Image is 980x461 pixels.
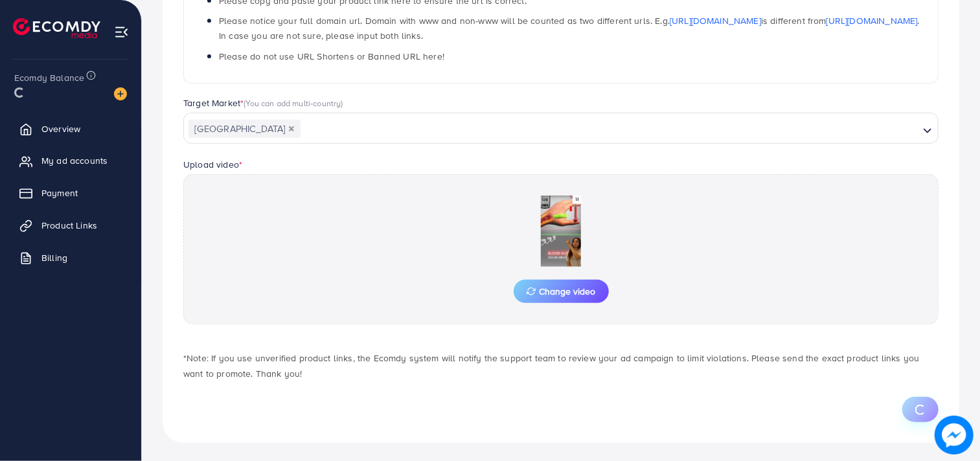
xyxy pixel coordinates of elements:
span: Please do not use URL Shortens or Banned URL here! [219,50,444,63]
p: *Note: If you use unverified product links, the Ecomdy system will notify the support team to rev... [183,350,939,381]
button: Deselect Pakistan [288,126,295,132]
span: Please notice your full domain url. Domain with www and non-www will be counted as two different ... [219,14,920,42]
span: Overview [41,122,80,135]
img: logo [13,18,100,38]
img: image [114,87,127,100]
span: Payment [41,186,78,199]
span: (You can add multi-country) [244,97,343,109]
a: Billing [10,245,131,271]
a: [URL][DOMAIN_NAME] [826,14,918,27]
span: Billing [41,251,67,264]
button: Change video [514,280,609,303]
img: menu [114,25,129,39]
label: Target Market [183,96,343,109]
span: [GEOGRAPHIC_DATA] [188,120,301,138]
img: image [935,416,974,455]
a: [URL][DOMAIN_NAME] [670,14,761,27]
a: Product Links [10,212,131,238]
a: My ad accounts [10,148,131,174]
span: Product Links [41,219,97,232]
div: Search for option [183,113,939,144]
img: Preview Image [496,196,626,267]
a: Overview [10,116,131,142]
input: Search for option [302,119,918,139]
label: Upload video [183,158,242,171]
a: Payment [10,180,131,206]
span: Ecomdy Balance [14,71,84,84]
span: My ad accounts [41,154,108,167]
span: Change video [527,287,596,296]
